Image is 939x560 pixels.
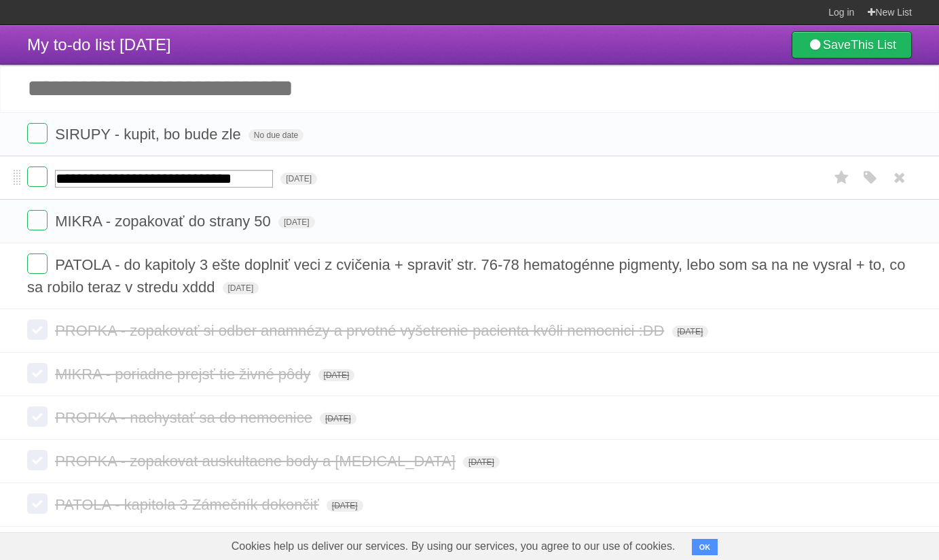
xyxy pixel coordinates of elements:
[55,366,314,383] span: MIKRA - poriadne prejsť tie živné pôdy
[55,213,274,230] span: MIKRA - zopakovať do strany 50
[223,282,259,294] span: [DATE]
[692,539,718,555] button: OK
[55,453,459,470] span: PROPKA - zopakovat auskultacne body a [MEDICAL_DATA]
[320,413,356,425] span: [DATE]
[318,369,355,381] span: [DATE]
[463,456,500,468] span: [DATE]
[55,322,667,339] span: PROPKA - zopakovať si odber anamnézy a prvotné vyšetrenie pacienta kvôli nemocnici :DD
[27,493,48,514] label: Done
[327,500,363,512] span: [DATE]
[27,256,906,296] span: PATOLA - do kapitoly 3 ešte doplniť veci z cvičenia + spraviť str. 76-78 hematogénne pigmenty, le...
[27,450,48,470] label: Done
[218,533,689,560] span: Cookies help us deliver our services. By using our services, you agree to our use of cookies.
[27,253,48,274] label: Done
[27,363,48,383] label: Done
[55,126,244,143] span: SIRUPY - kupit, bo bude zle
[55,496,323,513] span: PATOLA - kapitola 3 Zámečník dokončiť
[672,326,709,338] span: [DATE]
[248,129,303,141] span: No due date
[851,38,896,52] b: This List
[55,409,316,426] span: PROPKA - nachystať sa do nemocnice
[280,173,317,185] span: [DATE]
[27,319,48,340] label: Done
[27,210,48,230] label: Done
[792,31,912,58] a: SaveThis List
[27,406,48,427] label: Done
[27,35,171,54] span: My to-do list [DATE]
[278,216,315,228] span: [DATE]
[829,167,855,189] label: Star task
[27,123,48,143] label: Done
[27,167,48,187] label: Done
